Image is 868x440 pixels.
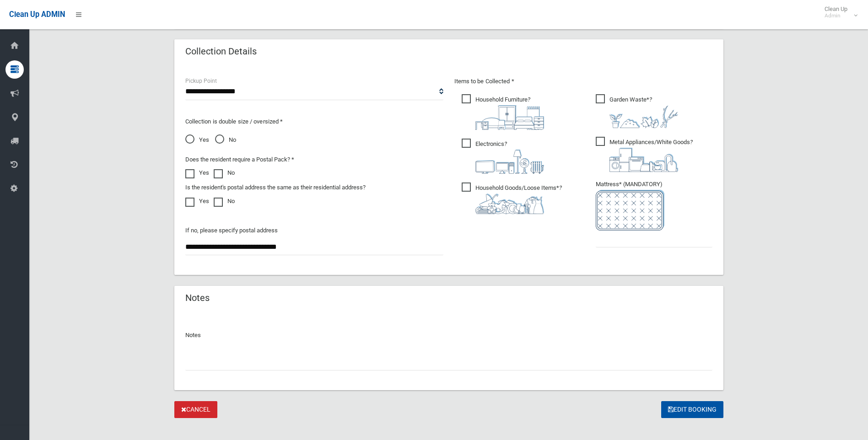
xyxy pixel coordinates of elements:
[825,12,847,19] small: Admin
[174,43,268,60] header: Collection Details
[185,154,294,165] label: Does the resident require a Postal Pack? *
[475,150,544,174] img: 394712a680b73dbc3d2a6a3a7ffe5a07.png
[609,96,678,128] i: ?
[820,5,857,19] span: Clean Up
[462,182,562,214] span: Household Goods/Loose Items*
[475,140,544,174] i: ?
[609,148,678,172] img: 36c1b0289cb1767239cdd3de9e694f19.png
[609,105,678,128] img: 4fd8a5c772b2c999c83690221e5242e0.png
[462,94,544,130] span: Household Furniture
[214,167,235,178] label: No
[596,181,712,231] span: Mattress* (MANDATORY)
[462,139,544,174] span: Electronics
[185,330,712,341] p: Notes
[596,190,664,231] img: e7408bece873d2c1783593a074e5cb2f.png
[185,134,209,145] span: Yes
[174,289,221,307] header: Notes
[9,10,65,19] span: Clean Up ADMIN
[596,94,678,128] span: Garden Waste*
[214,196,235,207] label: No
[475,96,544,130] i: ?
[185,167,209,178] label: Yes
[185,182,366,193] label: Is the resident's postal address the same as their residential address?
[185,116,443,127] p: Collection is double size / oversized *
[185,225,278,236] label: If no, please specify postal address
[215,134,236,145] span: No
[185,196,209,207] label: Yes
[174,401,217,418] a: Cancel
[596,137,693,172] span: Metal Appliances/White Goods
[454,76,712,87] p: Items to be Collected *
[475,105,544,130] img: aa9efdbe659d29b613fca23ba79d85cb.png
[609,139,693,172] i: ?
[661,401,723,418] button: Edit Booking
[475,184,562,214] i: ?
[475,193,544,214] img: b13cc3517677393f34c0a387616ef184.png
